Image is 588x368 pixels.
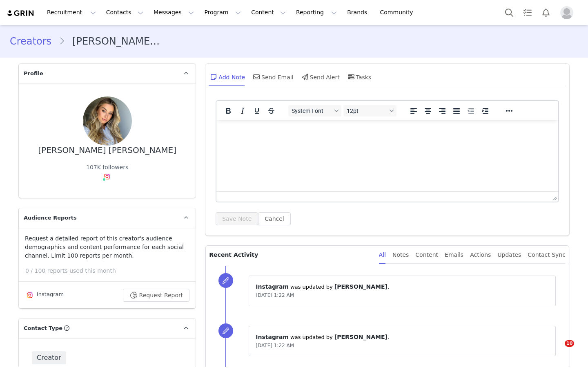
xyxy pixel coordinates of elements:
button: Notifications [537,3,555,22]
span: Creator [32,351,66,364]
button: Request Report [123,289,190,302]
div: Updates [497,246,521,264]
button: Decrease indent [464,105,478,117]
span: 10 [565,340,574,347]
div: Add Note [209,67,245,87]
div: Send Email [252,67,294,87]
img: placeholder-profile.jpg [560,6,573,19]
span: [DATE] 1:22 AM [256,343,294,348]
button: Align left [407,105,421,117]
button: Messages [149,3,199,22]
a: Tasks [519,3,537,22]
span: Audience Reports [24,214,77,222]
iframe: Rich Text Area [216,120,558,191]
div: Press the Up and Down arrow keys to resize the editor. [550,192,558,202]
p: Recent Activity [209,246,372,264]
button: Search [500,3,518,22]
button: Fonts [288,105,341,117]
button: Profile [555,6,581,19]
button: Italic [236,105,249,117]
span: Profile [24,70,43,78]
iframe: Intercom live chat [548,340,568,360]
span: [DATE] 1:22 AM [256,292,294,298]
img: instagram.svg [104,173,110,180]
button: Program [199,3,246,22]
div: Actions [470,246,491,264]
div: Send Alert [300,67,340,87]
span: Contact Type [24,324,62,332]
span: Instagram [256,334,289,340]
button: Justify [450,105,463,117]
button: Cancel [258,212,290,225]
button: Strikethrough [264,105,278,117]
img: instagram.svg [27,292,33,298]
button: Underline [250,105,264,117]
div: Emails [445,246,463,264]
p: Request a detailed report of this creator's audience demographics and content performance for eac... [25,234,189,260]
span: Instagram [256,283,289,290]
div: [PERSON_NAME] [PERSON_NAME] [38,146,176,155]
span: 12pt [347,108,387,114]
span: [PERSON_NAME] [334,283,388,290]
div: Instagram [25,290,64,300]
a: Community [375,3,422,22]
button: Contacts [101,3,148,22]
img: dff7028f-9d9d-41ff-ae03-867947d634e3--s.jpg [83,96,132,146]
span: System Font [292,108,332,114]
button: Bold [221,105,235,117]
p: 0 / 100 reports used this month [25,267,196,275]
p: ⁨ ⁩ was updated by ⁨ ⁩. [256,283,549,291]
img: grin logo [7,9,35,17]
button: Font sizes [343,105,396,117]
div: 107K followers [86,163,128,172]
a: Brands [342,3,374,22]
a: Creators [10,34,59,49]
button: Increase indent [478,105,492,117]
button: Content [246,3,291,22]
div: Contact Sync [528,246,566,264]
button: Reporting [291,3,342,22]
div: Notes [392,246,409,264]
div: Tasks [346,67,372,87]
button: Save Note [216,212,258,225]
button: Align right [435,105,449,117]
div: Content [415,246,438,264]
button: Reveal or hide additional toolbar items [502,105,516,117]
div: All [379,246,386,264]
button: Align center [421,105,435,117]
p: ⁨ ⁩ was updated by ⁨ ⁩. [256,333,549,341]
span: [PERSON_NAME] [334,334,388,340]
button: Recruitment [42,3,101,22]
